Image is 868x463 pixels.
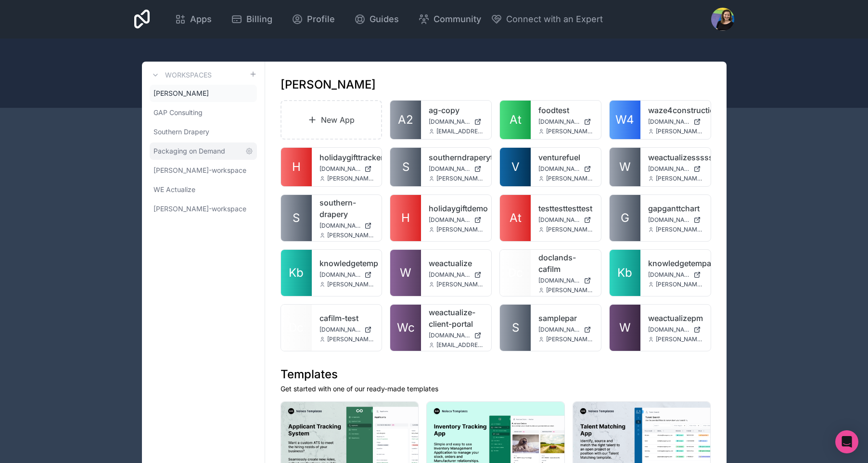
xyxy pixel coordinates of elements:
a: weactualize [429,257,484,269]
span: Profile [307,13,335,26]
a: southern-drapery [319,197,374,220]
span: [PERSON_NAME][EMAIL_ADDRESS][DOMAIN_NAME] [656,335,703,343]
a: [DOMAIN_NAME] [319,326,374,334]
a: [PERSON_NAME]-workspace [150,200,257,218]
a: Billing [223,9,280,30]
span: [DOMAIN_NAME] [319,271,361,279]
span: [PERSON_NAME]-workspace [153,166,246,175]
span: [DOMAIN_NAME] [648,271,689,279]
span: [DOMAIN_NAME] [538,216,580,224]
a: [DOMAIN_NAME] [319,222,374,230]
a: S [390,148,421,186]
span: Billing [246,13,272,26]
a: weactualize-client-portal [429,307,484,330]
a: V [500,148,531,186]
span: Southern Drapery [153,127,209,137]
h1: Templates [281,367,711,382]
a: samplepar [538,312,593,324]
span: S [293,210,300,226]
a: S [281,195,312,241]
a: [DOMAIN_NAME] [538,165,593,173]
a: Packaging on Demand [150,142,257,160]
a: gapganttchart [648,203,703,214]
span: Kb [617,265,632,281]
span: S [512,320,519,335]
a: [DOMAIN_NAME] [648,118,703,126]
span: Community [434,13,481,26]
a: [DOMAIN_NAME] [648,216,703,224]
span: Wc [397,320,415,335]
span: Kb [289,265,304,281]
h3: Workspaces [165,70,212,80]
a: weactualizessssssss [648,152,703,163]
span: W4 [615,112,634,128]
a: [DOMAIN_NAME] [319,165,374,173]
a: [PERSON_NAME] [150,85,257,102]
h1: [PERSON_NAME] [281,77,376,92]
span: [DOMAIN_NAME] [429,118,470,126]
a: [DOMAIN_NAME] [538,326,593,334]
a: [DOMAIN_NAME] [429,332,484,339]
span: [DOMAIN_NAME] [648,216,689,224]
a: venturefuel [538,152,593,163]
span: Guides [370,13,399,26]
a: holidaygifttracker [319,152,374,163]
span: Apps [190,13,212,26]
span: Dc [289,320,304,335]
span: [PERSON_NAME][EMAIL_ADDRESS][DOMAIN_NAME] [656,226,703,233]
span: [DOMAIN_NAME] [319,326,361,334]
span: [DOMAIN_NAME] [429,165,470,173]
span: S [402,159,409,175]
span: GAP Consulting [153,108,203,117]
a: [DOMAIN_NAME] [429,271,484,279]
span: [PERSON_NAME][EMAIL_ADDRESS][DOMAIN_NAME] [546,226,593,233]
span: Packaging on Demand [153,146,225,156]
span: H [292,159,301,175]
span: [PERSON_NAME][EMAIL_ADDRESS][DOMAIN_NAME] [436,281,484,288]
a: waze4construction [648,104,703,116]
a: Dc [500,250,531,296]
span: At [510,210,522,226]
span: [PERSON_NAME] [153,89,209,98]
a: Kb [610,250,640,296]
a: [DOMAIN_NAME] [648,271,703,279]
span: H [401,210,410,226]
a: foodtest [538,104,593,116]
span: [DOMAIN_NAME] [319,165,361,173]
span: [DOMAIN_NAME] [648,118,689,126]
span: A2 [398,112,413,128]
span: [DOMAIN_NAME] [429,216,470,224]
a: Guides [346,9,407,30]
a: GAP Consulting [150,104,257,121]
span: [DOMAIN_NAME] [429,332,470,339]
p: Get started with one of our ready-made templates [281,384,711,394]
span: Dc [508,265,523,281]
span: [PERSON_NAME][EMAIL_ADDRESS][DOMAIN_NAME] [546,128,593,135]
span: G [621,210,629,226]
span: [PERSON_NAME][EMAIL_ADDRESS][DOMAIN_NAME] [656,128,703,135]
span: [PERSON_NAME][EMAIL_ADDRESS][DOMAIN_NAME] [656,175,703,182]
span: [PERSON_NAME][EMAIL_ADDRESS][DOMAIN_NAME] [546,335,593,343]
a: H [281,148,312,186]
span: [DOMAIN_NAME] [538,165,580,173]
a: cafilm-test [319,312,374,324]
span: [DOMAIN_NAME] [538,118,580,126]
a: New App [281,100,383,140]
span: [PERSON_NAME][EMAIL_ADDRESS][DOMAIN_NAME] [546,175,593,182]
a: weactualizepm [648,312,703,324]
a: knowledgetempapp [648,257,703,269]
a: testtesttesttest [538,203,593,214]
span: [PERSON_NAME][EMAIL_ADDRESS][DOMAIN_NAME] [327,335,374,343]
a: G [610,195,640,241]
a: W [390,250,421,296]
a: knowledgetemp [319,257,374,269]
a: A2 [390,101,421,139]
span: [DOMAIN_NAME] [538,277,580,284]
a: Community [410,9,489,30]
a: Wc [390,305,421,351]
a: At [500,195,531,241]
a: Apps [167,9,219,30]
a: [DOMAIN_NAME] [319,271,374,279]
span: [PERSON_NAME][EMAIL_ADDRESS][DOMAIN_NAME] [327,175,374,182]
span: Connect with an Expert [506,13,603,26]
